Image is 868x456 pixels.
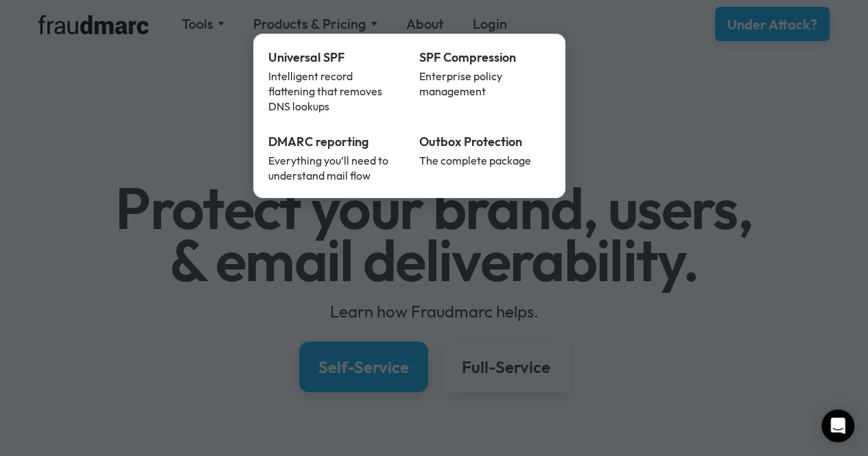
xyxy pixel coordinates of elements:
a: SPF CompressionEnterprise policy management [410,39,561,123]
div: Enterprise policy management [419,69,551,99]
div: Universal SPF [268,49,400,67]
div: Open Intercom Messenger [821,409,854,442]
nav: Products & Pricing [253,34,565,198]
div: Everything you’ll need to understand mail flow [268,153,400,183]
a: Universal SPFIntelligent record flattening that removes DNS lookups [259,39,410,123]
a: DMARC reportingEverything you’ll need to understand mail flow [259,123,410,193]
div: The complete package [419,153,551,168]
div: DMARC reporting [268,133,400,151]
a: Outbox ProtectionThe complete package [410,123,561,193]
div: Intelligent record flattening that removes DNS lookups [268,69,400,114]
div: SPF Compression [419,49,551,67]
div: Outbox Protection [419,133,551,151]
